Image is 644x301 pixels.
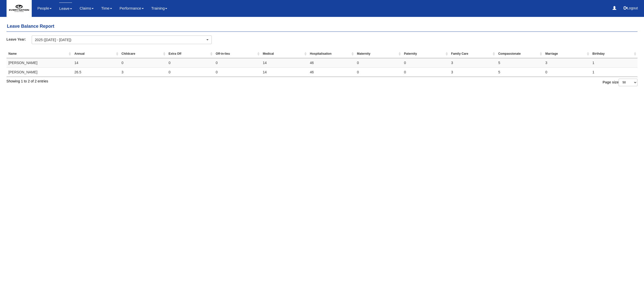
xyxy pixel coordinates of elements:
[7,21,638,32] h4: Leave Balance Report
[101,3,112,14] a: Time
[603,79,638,86] label: Page size
[167,58,214,67] td: 0
[72,67,119,77] td: 26.5
[449,58,496,67] td: 3
[7,50,73,58] th: Name : activate to sort column ascending
[214,67,261,77] td: 0
[7,36,32,43] label: Leave Year:
[167,50,214,58] th: Extra Off : activate to sort column ascending
[590,50,637,58] th: Birthday : activate to sort column ascending
[120,50,167,58] th: Childcare : activate to sort column ascending
[449,50,496,58] th: Family Care : activate to sort column ascending
[620,2,641,14] button: Logout
[496,50,543,58] th: Compassionate : activate to sort column ascending
[167,67,214,77] td: 0
[261,67,308,77] td: 14
[308,67,355,77] td: 46
[261,58,308,67] td: 14
[7,67,73,77] td: [PERSON_NAME]
[619,79,637,86] select: Page size
[402,67,449,77] td: 0
[214,50,261,58] th: Off-in-lieu : activate to sort column ascending
[72,50,119,58] th: Annual : activate to sort column ascending
[120,67,167,77] td: 3
[496,58,543,67] td: 5
[402,50,449,58] th: Paternity : activate to sort column ascending
[449,67,496,77] td: 3
[261,50,308,58] th: Medical : activate to sort column ascending
[72,58,119,67] td: 14
[151,3,167,14] a: Training
[355,58,402,67] td: 0
[543,58,590,67] td: 3
[308,58,355,67] td: 46
[120,58,167,67] td: 0
[496,67,543,77] td: 5
[402,58,449,67] td: 0
[120,3,144,14] a: Performance
[59,3,72,14] a: Leave
[355,50,402,58] th: Maternity : activate to sort column ascending
[543,67,590,77] td: 0
[590,58,637,67] td: 1
[214,58,261,67] td: 0
[80,3,94,14] a: Claims
[543,50,590,58] th: Marriage : activate to sort column ascending
[308,50,355,58] th: Hospitalisation : activate to sort column ascending
[32,36,212,44] button: 2025 ([DATE] - [DATE])
[38,3,52,14] a: People
[355,67,402,77] td: 0
[590,67,637,77] td: 1
[7,58,73,67] td: [PERSON_NAME]
[35,37,206,42] div: 2025 ([DATE] - [DATE])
